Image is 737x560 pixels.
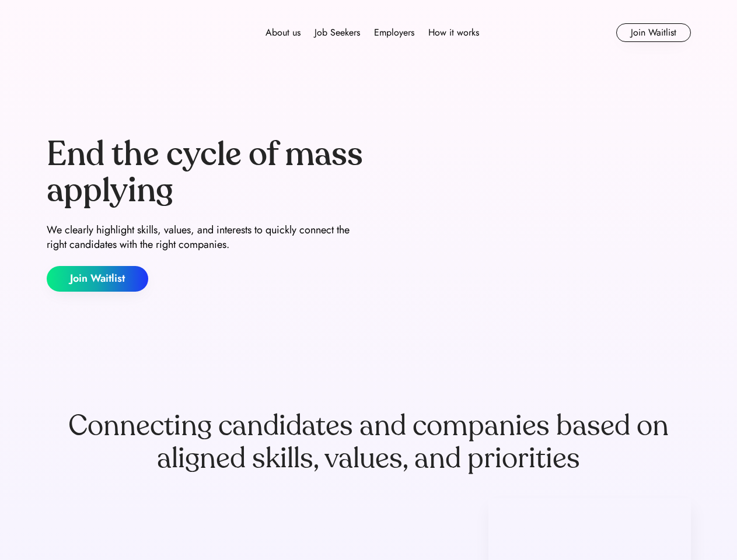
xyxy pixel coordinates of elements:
[47,409,691,475] div: Connecting candidates and companies based on aligned skills, values, and priorities
[266,26,301,40] div: About us
[47,266,148,292] button: Join Waitlist
[616,23,691,42] button: Join Waitlist
[428,26,479,40] div: How it works
[47,136,364,208] div: End the cycle of mass applying
[374,26,414,40] div: Employers
[373,89,691,339] img: yH5BAEAAAAALAAAAAABAAEAAAIBRAA7
[47,23,128,42] img: Forward logo
[315,26,360,40] div: Job Seekers
[47,223,364,252] div: We clearly highlight skills, values, and interests to quickly connect the right candidates with t...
